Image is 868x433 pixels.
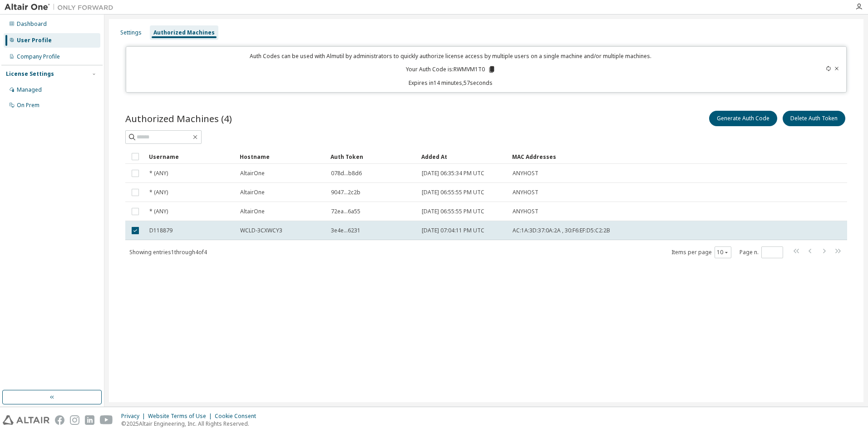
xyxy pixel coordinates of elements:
[3,415,49,425] img: altair_logo.svg
[153,29,215,36] div: Authorized Machines
[421,149,505,164] div: Added At
[6,70,54,78] div: License Settings
[709,111,777,126] button: Generate Auth Code
[513,170,538,177] span: ANYHOST
[132,52,770,60] p: Auth Codes can be used with Almutil by administrators to quickly authorize license access by mult...
[17,53,60,60] div: Company Profile
[240,227,282,234] span: WCLD-3CXWCY3
[125,112,232,125] span: Authorized Machines (4)
[5,3,118,12] img: Altair One
[17,20,47,28] div: Dashboard
[240,170,265,177] span: AltairOne
[406,65,496,74] p: Your Auth Code is: RWMVM1T0
[717,249,729,256] button: 10
[70,415,79,425] img: instagram.svg
[149,227,173,234] span: D118879
[422,170,484,177] span: [DATE] 06:35:34 PM UTC
[512,149,752,164] div: MAC Addresses
[513,189,538,196] span: ANYHOST
[121,420,261,428] p: © 2025 Altair Engineering, Inc. All Rights Reserved.
[55,415,64,425] img: facebook.svg
[85,415,94,425] img: linkedin.svg
[149,208,168,215] span: * (ANY)
[331,189,360,196] span: 9047...2c2b
[331,208,360,215] span: 72ea...6a55
[783,111,845,126] button: Delete Auth Token
[331,170,362,177] span: 078d...b8d6
[149,170,168,177] span: * (ANY)
[513,208,538,215] span: ANYHOST
[121,413,148,420] div: Privacy
[422,208,484,215] span: [DATE] 06:55:55 PM UTC
[740,246,783,258] span: Page n.
[120,29,142,36] div: Settings
[330,149,414,164] div: Auth Token
[132,79,770,87] p: Expires in 14 minutes, 57 seconds
[17,37,52,44] div: User Profile
[129,248,207,256] span: Showing entries 1 through 4 of 4
[422,227,484,234] span: [DATE] 07:04:11 PM UTC
[149,149,232,164] div: Username
[17,86,42,93] div: Managed
[100,415,113,425] img: youtube.svg
[513,227,610,234] span: AC:1A:3D:37:0A:2A , 30:F6:EF:D5:C2:2B
[215,413,261,420] div: Cookie Consent
[240,208,265,215] span: AltairOne
[240,189,265,196] span: AltairOne
[240,149,323,164] div: Hostname
[148,413,215,420] div: Website Terms of Use
[149,189,168,196] span: * (ANY)
[671,246,731,258] span: Items per page
[331,227,360,234] span: 3e4e...6231
[17,102,39,109] div: On Prem
[422,189,484,196] span: [DATE] 06:55:55 PM UTC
